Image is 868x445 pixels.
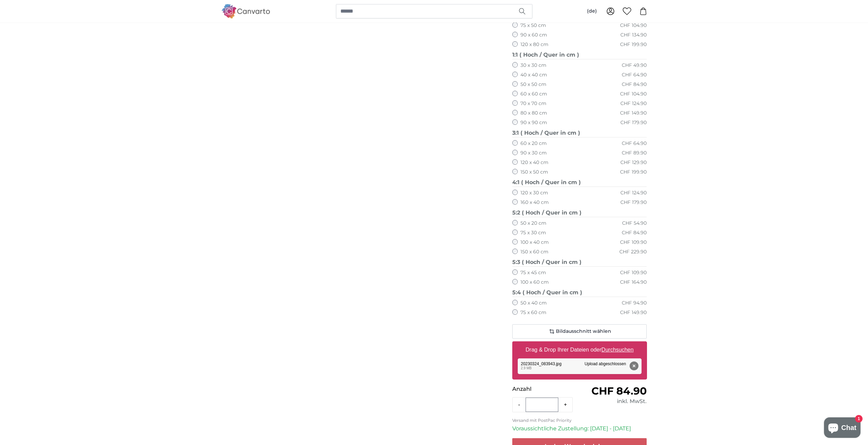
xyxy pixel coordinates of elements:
[620,279,647,286] div: CHF 164.90
[512,51,647,59] legend: 1:1 ( Hoch / Quer in cm )
[622,229,647,236] div: CHF 84.90
[620,169,647,176] div: CHF 199.90
[620,239,647,246] div: CHF 109.90
[512,288,647,297] legend: 5:4 ( Hoch / Quer in cm )
[556,328,611,335] span: Bildausschnitt wählen
[622,220,647,227] div: CHF 54.90
[520,81,546,88] label: 50 x 50 cm
[619,249,647,255] div: CHF 229.90
[520,41,548,48] label: 120 x 80 cm
[582,5,602,17] button: (de)
[520,169,548,176] label: 150 x 50 cm
[558,398,572,412] button: +
[620,91,647,98] div: CHF 104.90
[520,300,547,307] label: 50 x 40 cm
[620,32,647,39] div: CHF 134.90
[520,62,546,69] label: 30 x 30 cm
[512,418,647,423] p: Versand mit PostPac Priority
[622,62,647,69] div: CHF 49.90
[591,385,647,397] span: CHF 84.90
[520,22,546,29] label: 75 x 50 cm
[513,398,526,412] button: -
[620,309,647,316] div: CHF 149.90
[520,220,546,227] label: 50 x 20 cm
[601,347,633,353] u: Durchsuchen
[520,159,548,166] label: 120 x 40 cm
[620,100,647,107] div: CHF 124.90
[620,119,647,126] div: CHF 179.90
[512,425,647,433] p: Voraussichtliche Zustellung: [DATE] - [DATE]
[520,279,549,286] label: 100 x 60 cm
[512,324,647,339] button: Bildausschnitt wählen
[620,190,647,196] div: CHF 124.90
[512,209,647,217] legend: 5:2 ( Hoch / Quer in cm )
[520,110,547,117] label: 80 x 80 cm
[520,91,547,98] label: 60 x 60 cm
[520,249,548,255] label: 150 x 60 cm
[622,300,647,307] div: CHF 94.90
[622,72,647,78] div: CHF 64.90
[620,41,647,48] div: CHF 199.90
[620,159,647,166] div: CHF 129.90
[579,397,647,405] div: inkl. MwSt.
[520,239,549,246] label: 100 x 40 cm
[512,129,647,137] legend: 3:1 ( Hoch / Quer in cm )
[520,309,546,316] label: 75 x 60 cm
[523,343,636,357] label: Drag & Drop Ihrer Dateien oder
[520,150,547,157] label: 90 x 30 cm
[622,81,647,88] div: CHF 84.90
[520,32,547,39] label: 90 x 60 cm
[620,199,647,206] div: CHF 179.90
[520,72,547,78] label: 40 x 40 cm
[512,178,647,187] legend: 4:1 ( Hoch / Quer in cm )
[520,269,546,276] label: 75 x 45 cm
[620,22,647,29] div: CHF 104.90
[520,140,547,147] label: 60 x 20 cm
[520,199,549,206] label: 160 x 40 cm
[520,229,546,236] label: 75 x 30 cm
[512,385,579,393] p: Anzahl
[622,140,647,147] div: CHF 64.90
[512,258,647,267] legend: 5:3 ( Hoch / Quer in cm )
[622,150,647,157] div: CHF 89.90
[620,269,647,276] div: CHF 109.90
[822,417,863,440] inbox-online-store-chat: Onlineshop-Chat von Shopify
[620,110,647,117] div: CHF 149.90
[520,119,547,126] label: 90 x 90 cm
[221,4,270,18] img: Canvarto
[520,190,548,196] label: 120 x 30 cm
[520,100,546,107] label: 70 x 70 cm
